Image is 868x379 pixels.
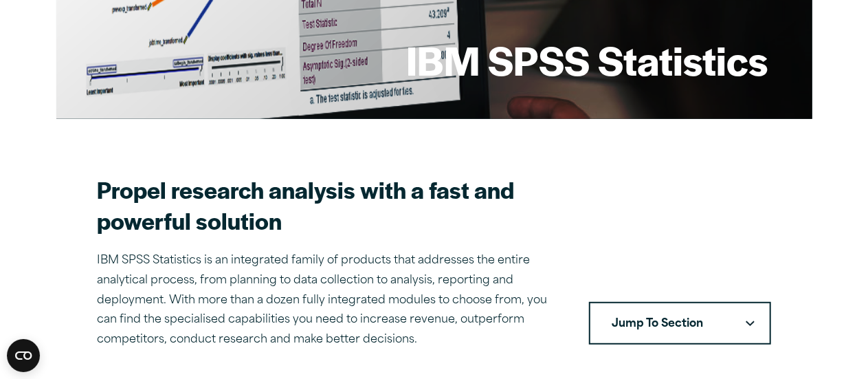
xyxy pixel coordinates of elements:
button: Jump To SectionDownward pointing chevron [589,302,771,345]
nav: Table of Contents [589,302,771,345]
svg: Downward pointing chevron [746,321,755,327]
button: Open CMP widget [7,339,40,372]
h2: Propel research analysis with a fast and powerful solution [98,174,556,236]
p: IBM SPSS Statistics is an integrated family of products that addresses the entire analytical proc... [98,251,556,350]
h1: IBM SPSS Statistics [407,33,768,87]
